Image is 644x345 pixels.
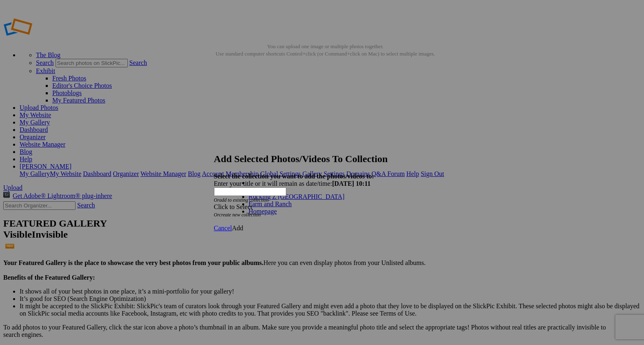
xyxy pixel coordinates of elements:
div: Enter your title or it will remain as date/time: [214,180,430,187]
i: Or [214,197,269,203]
span: Click to Select [214,203,252,210]
a: Cancel [214,225,232,231]
b: [DATE] 10:11 [332,180,370,187]
span: Add [232,225,243,231]
i: Or [214,212,261,218]
h2: Add Selected Photos/Videos To Collection [214,154,430,165]
a: create new collection [219,212,261,218]
strong: Select the collection you want to add the photos/videos to: [214,173,374,180]
a: add to existing collection [219,197,269,203]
